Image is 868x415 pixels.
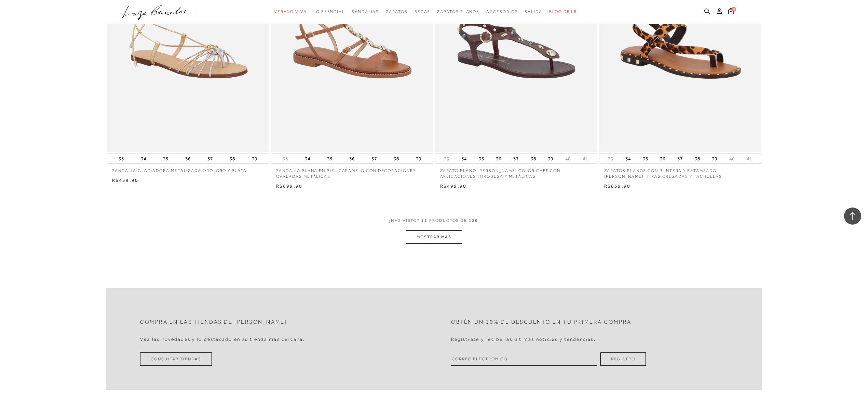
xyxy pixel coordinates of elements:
[608,156,613,161] font: 33
[303,154,312,163] button: 34
[477,154,486,163] button: 35
[469,218,478,223] font: 120
[563,156,573,162] button: 40
[611,357,635,361] font: Registro
[513,156,519,161] font: 37
[660,156,665,161] font: 36
[641,154,650,163] button: 35
[228,154,237,163] button: 38
[525,9,542,14] font: Salida
[435,164,597,179] a: ZAPATO PLANO [PERSON_NAME] COLOR CAFÉ CON APLICACIONES TURQUESA Y METÁLICAS
[604,168,722,179] font: Zapatos planos con puntera y estampado [PERSON_NAME], tiras cruzadas y tachuelas
[726,8,736,17] button: 0
[205,154,215,163] button: 37
[386,5,407,18] a: noSubCategoriesText
[546,154,555,163] button: 39
[710,154,719,163] button: 39
[625,156,631,161] font: 34
[327,156,333,161] font: 35
[451,336,596,342] font: Regístrate y recibe las últimas noticias y tendencias.
[283,156,288,161] font: 33
[415,5,431,18] a: noSubCategoriesText
[604,183,631,189] font: R$859,90
[274,5,307,18] a: noSubCategoriesText
[451,319,632,325] font: Obtén un 10% de descuento en tu primera compra
[565,156,571,161] font: 40
[274,9,307,14] font: Verano viva
[141,156,146,161] font: 34
[511,154,521,163] button: 37
[695,156,700,161] font: 38
[451,352,597,366] input: Correo electrónico
[442,156,451,162] button: 33
[437,9,479,14] font: Zapatos planos
[394,156,399,161] font: 38
[486,9,518,14] font: Accesorios
[112,168,247,173] font: SANDALIA GLADIADORA METALIZADA ORO, ORO Y PLATA
[658,154,667,163] button: 36
[745,156,754,162] button: 41
[415,9,431,14] font: Becas
[429,218,467,223] font: PRODUCTOS DE
[163,156,168,161] font: 35
[606,156,615,162] button: 33
[305,156,310,161] font: 34
[406,230,462,244] button: MOSTRAR MÁS
[140,352,212,366] a: Consultar tiendas
[140,336,305,342] font: Vea las novedades y lo destacado en su tienda más cercana.
[347,154,357,163] button: 36
[416,156,421,161] font: 39
[252,156,257,161] font: 39
[529,154,538,163] button: 38
[747,156,752,161] font: 41
[525,5,542,18] a: noSubCategoriesText
[314,9,345,14] font: Lo esencial
[151,357,201,361] font: Consultar tiendas
[314,5,345,18] a: noSubCategoriesText
[479,156,484,161] font: 35
[531,156,536,161] font: 38
[693,154,702,163] button: 38
[112,177,139,183] font: R$459,90
[161,154,171,163] button: 35
[583,156,588,161] font: 41
[386,9,407,14] font: Zapatos
[119,156,124,161] font: 33
[276,168,416,179] font: SANDALIA PLANA EN PIEL CARAMELO CON DECORACIONES OVALADAS METÁLICAS
[461,156,467,161] font: 34
[712,156,717,161] font: 39
[444,156,449,161] font: 33
[207,156,213,161] font: 37
[140,319,287,325] font: Compra en las tiendas de [PERSON_NAME]
[494,154,503,163] button: 36
[276,183,303,189] font: R$699,90
[440,183,467,189] font: R$499,90
[440,168,561,179] font: ZAPATO PLANO [PERSON_NAME] COLOR CAFÉ CON APLICACIONES TURQUESA Y METÁLICAS
[107,164,269,174] a: SANDALIA GLADIADORA METALIZADA ORO, ORO Y PLATA
[421,218,428,223] font: 12
[727,156,737,162] button: 40
[369,154,379,163] button: 37
[486,5,518,18] a: noSubCategoriesText
[623,154,633,163] button: 34
[392,154,401,163] button: 38
[677,156,683,161] font: 37
[185,156,191,161] font: 36
[371,156,377,161] font: 37
[117,154,126,163] button: 33
[250,154,259,163] button: 39
[733,7,735,11] font: 0
[459,154,469,163] button: 34
[230,156,235,161] font: 38
[581,156,590,162] button: 41
[281,156,290,162] button: 33
[729,156,735,161] font: 40
[183,154,193,163] button: 36
[549,5,577,18] a: BLOG DE LB
[352,9,379,14] font: Sandalias
[548,156,553,161] font: 39
[325,154,335,163] button: 35
[414,154,423,163] button: 39
[675,154,685,163] button: 37
[349,156,355,161] font: 36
